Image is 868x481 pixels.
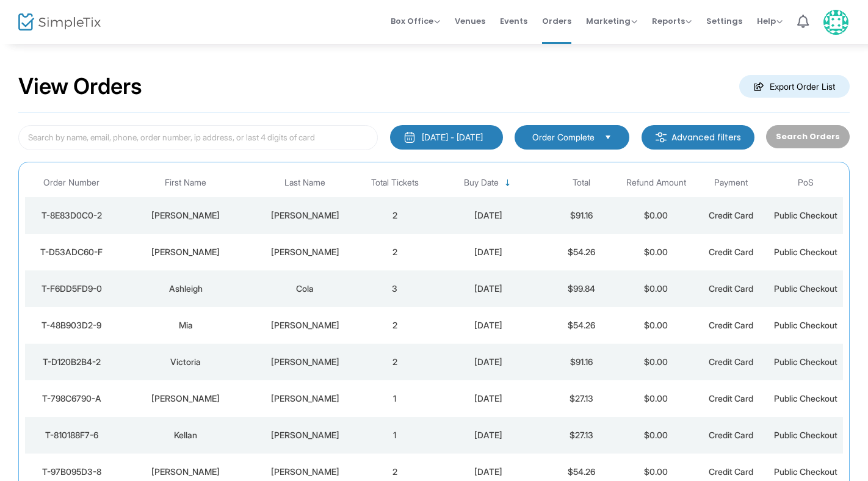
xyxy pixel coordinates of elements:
div: 9/15/2025 [435,392,541,405]
span: Last Name [284,178,325,188]
td: $91.16 [544,197,618,234]
div: 9/15/2025 [435,319,541,331]
span: Sortable [503,178,513,188]
td: $54.26 [544,234,618,270]
div: 9/15/2025 [435,429,541,441]
span: Events [500,5,527,37]
td: $91.16 [544,344,618,380]
div: T-798C6790-A [28,392,115,405]
div: Christopher [256,429,354,441]
div: T-F6DD5FD9-0 [28,283,115,295]
button: Select [599,131,617,144]
td: $27.13 [544,380,618,417]
div: Schoenbeck [256,319,354,331]
div: T-D53ADC60-F [28,246,115,258]
span: Payment [714,178,748,188]
div: Winifred [121,466,250,478]
span: Credit Card [709,247,753,257]
td: $0.00 [619,270,693,307]
span: Venues [455,5,485,37]
span: Credit Card [709,393,753,403]
span: First Name [165,178,206,188]
span: Public Checkout [774,466,837,477]
span: Public Checkout [774,430,837,440]
td: 2 [358,344,432,380]
td: $99.84 [544,270,618,307]
td: $0.00 [619,307,693,344]
span: Marketing [586,15,637,27]
span: Order Complete [532,131,595,143]
div: Mia [121,319,250,331]
div: Marley [121,392,250,405]
span: Public Checkout [774,356,837,367]
td: 2 [358,197,432,234]
img: monthly [403,131,416,143]
td: $54.26 [544,307,618,344]
span: Public Checkout [774,283,837,294]
img: filter [655,131,667,143]
button: [DATE] - [DATE] [390,125,503,150]
div: Ashleigh [121,283,250,295]
span: Credit Card [709,283,753,294]
span: PoS [798,178,814,188]
span: Box Office [391,15,440,27]
div: Victoria [121,356,250,368]
td: $27.13 [544,417,618,454]
td: $0.00 [619,234,693,270]
div: T-8E83D0C0-2 [28,209,115,222]
span: Public Checkout [774,320,837,330]
span: Public Checkout [774,247,837,257]
div: Jones [256,356,354,368]
div: Froelich [256,466,354,478]
div: Ricardo [121,246,250,258]
span: Public Checkout [774,393,837,403]
div: Torres Rivera [256,246,354,258]
input: Search by name, email, phone, order number, ip address, or last 4 digits of card [18,125,378,150]
span: Credit Card [709,466,753,477]
span: Help [757,15,783,27]
td: $0.00 [619,344,693,380]
span: Buy Date [464,178,499,188]
td: 1 [358,417,432,454]
div: T-D120B2B4-2 [28,356,115,368]
div: 9/15/2025 [435,246,541,258]
th: Total Tickets [358,168,432,197]
span: Public Checkout [774,210,837,220]
span: Credit Card [709,210,753,220]
span: Settings [706,5,742,37]
span: Credit Card [709,356,753,367]
td: 3 [358,270,432,307]
span: Order Number [43,178,99,188]
div: 9/15/2025 [435,466,541,478]
td: $0.00 [619,417,693,454]
div: Kellan [121,429,250,441]
div: 9/15/2025 [435,356,541,368]
th: Refund Amount [619,168,693,197]
span: Credit Card [709,430,753,440]
td: $0.00 [619,380,693,417]
td: $0.00 [619,197,693,234]
th: Total [544,168,618,197]
div: Cola [256,283,354,295]
div: T-48B903D2-9 [28,319,115,331]
span: Orders [542,5,571,37]
div: Hager [256,209,354,222]
div: [DATE] - [DATE] [422,131,483,143]
span: Reports [652,15,692,27]
div: Bjornstad [256,392,354,405]
span: Credit Card [709,320,753,330]
m-button: Advanced filters [642,125,754,150]
td: 1 [358,380,432,417]
div: T-810188F7-6 [28,429,115,441]
td: 2 [358,234,432,270]
div: Andrew [121,209,250,222]
h2: View Orders [18,73,142,100]
div: 9/16/2025 [435,209,541,222]
td: 2 [358,307,432,344]
div: T-97B095D3-8 [28,466,115,478]
div: 9/15/2025 [435,283,541,295]
m-button: Export Order List [739,75,850,98]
